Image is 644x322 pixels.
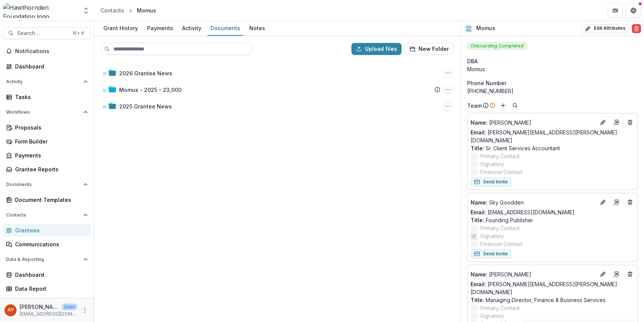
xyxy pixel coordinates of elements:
span: Signatory [480,160,504,168]
p: User [62,304,77,310]
button: Search [511,101,520,110]
button: Edit [598,198,607,207]
div: Grant History [100,23,141,34]
a: Name: Sky Goodden [471,198,595,206]
a: Grantee Reports [3,163,91,175]
button: Add [498,101,508,110]
span: DBA [467,57,478,65]
button: New Folder [405,43,454,55]
button: 2026 Grantee News Options [443,69,452,78]
button: Open Activity [3,76,91,88]
a: Payments [144,21,176,36]
div: Payments [15,151,85,159]
p: [PERSON_NAME] [471,270,595,278]
div: Data Report [15,285,85,293]
a: Activity [179,21,204,36]
div: [PHONE_NUMBER] [467,87,638,95]
span: Email: [471,281,486,287]
div: Andreas Yuíza [8,308,14,313]
a: Proposals [3,121,91,134]
a: Grantees [3,224,91,237]
button: Search... [3,27,91,39]
span: Search... [17,30,68,37]
span: Primary Contact [480,224,520,232]
span: Primary Contact [480,304,520,312]
span: Title : [471,145,484,151]
button: More [80,306,89,315]
img: Hawthornden Foundation logo [3,3,78,18]
button: Edit [598,270,607,279]
button: Get Help [626,3,641,18]
a: Form Builder [3,135,91,148]
button: Send Invite [471,177,511,186]
button: Upload files [351,43,402,55]
button: Edit [598,118,607,127]
span: Notifications [15,48,88,55]
a: Data Report [3,282,91,295]
span: Email: [471,129,486,136]
div: Grantees [15,226,85,234]
div: Document Templates [15,196,85,204]
button: Send Invite [471,249,511,258]
div: Grantee Reports [15,165,85,173]
div: Contacts [100,6,124,14]
p: Team [467,102,482,110]
button: Notifications [3,45,91,57]
span: Primary Contact [480,152,520,160]
p: Managing Director, Finance & Business Services [471,296,635,304]
div: Payments [144,23,176,34]
span: Documents [6,182,80,187]
span: Onboarding Completed [467,42,527,50]
span: Title : [471,297,484,303]
a: Email: [PERSON_NAME][EMAIL_ADDRESS][PERSON_NAME][DOMAIN_NAME] [471,280,635,296]
div: Notes [246,23,268,34]
button: Delete [632,24,641,33]
div: Proposals [15,124,85,131]
button: Edit Attributes [581,24,629,33]
a: Name: [PERSON_NAME] [471,270,595,278]
div: ⌘ + K [71,29,86,37]
div: 2025 Grantee News2025 Grantee News Options [100,99,455,114]
a: Name: [PERSON_NAME] [471,119,595,127]
span: Name : [471,119,488,126]
a: Payments [3,149,91,162]
div: 2026 Grantee News [119,69,172,77]
span: Signatory [480,312,504,320]
button: Deletes [626,270,635,279]
button: Deletes [626,118,635,127]
span: Activity [6,79,80,84]
a: Grant History [100,21,141,36]
div: Communications [15,240,85,248]
p: Sky Goodden [471,198,595,206]
span: Signatory [480,232,504,240]
button: Partners [608,3,623,18]
div: Dashboard [15,271,85,279]
span: Data & Reporting [6,257,80,262]
a: Email: [EMAIL_ADDRESS][DOMAIN_NAME] [471,208,575,216]
p: Founding Publisher [471,216,635,224]
a: Communications [3,238,91,250]
span: Email: [471,209,486,215]
a: Email: [PERSON_NAME][EMAIL_ADDRESS][PERSON_NAME][DOMAIN_NAME] [471,128,635,144]
span: Financial Contact [480,168,523,176]
a: Tasks [3,91,91,103]
span: Name : [471,199,488,206]
div: Momus [467,65,638,73]
a: Go to contact [610,116,623,128]
button: Open entity switcher [81,3,91,18]
span: Contacts [6,212,80,218]
button: Deletes [626,198,635,207]
p: Sr. Client Services Accountant [471,144,635,152]
p: [PERSON_NAME] [471,119,595,127]
a: Documents [207,21,243,36]
div: Momus - 2025 - 23,000 [119,86,181,94]
div: Momus - 2025 - 23,000Momus - 2025 - 23,000 Options [100,82,455,97]
a: Document Templates [3,194,91,206]
nav: breadcrumb [97,5,159,16]
a: Go to contact [610,268,623,280]
span: Workflows [6,110,80,115]
div: 2026 Grantee News2026 Grantee News Options [100,66,455,81]
button: Open Documents [3,179,91,191]
div: 2025 Grantee News [119,102,172,110]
